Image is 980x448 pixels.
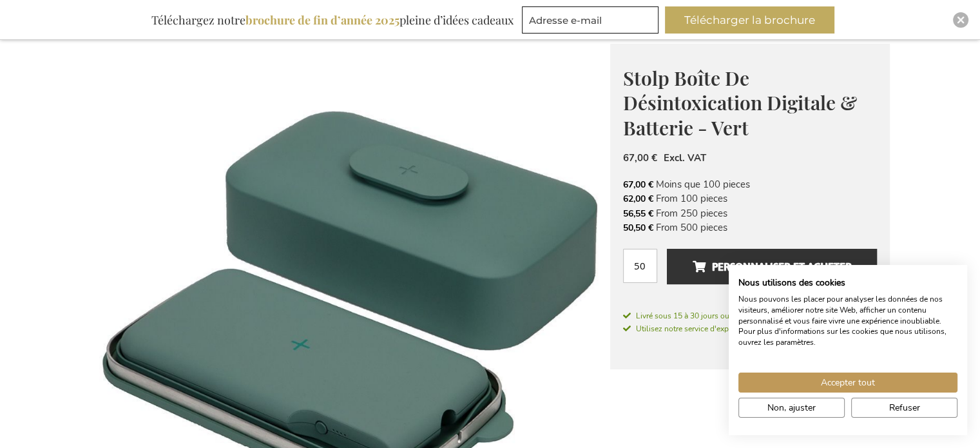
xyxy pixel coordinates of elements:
span: Accepter tout [821,376,875,389]
form: marketing offers and promotions [522,6,662,37]
p: Nous pouvons les placer pour analyser les données de nos visiteurs, améliorer notre site Web, aff... [738,294,957,348]
button: Télécharger la brochure [665,6,834,34]
span: 67,00 € [623,179,653,191]
span: 62,00 € [623,193,653,205]
li: Moins que 100 pieces [623,177,877,191]
img: Close [957,16,965,24]
span: Refuser [889,401,920,414]
span: Non, ajuster [767,401,816,414]
div: Close [953,12,968,28]
h2: Nous utilisons des cookies [738,277,957,289]
input: Qté [623,249,657,283]
div: Téléchargez notre pleine d’idées cadeaux [146,6,519,34]
span: Excl. VAT [664,151,706,164]
a: Utilisez notre service d'expédition directe [623,322,778,335]
input: Adresse e-mail [522,6,658,34]
li: From 100 pieces [623,191,877,206]
button: Ajustez les préférences de cookie [738,398,845,418]
li: From 250 pieces [623,206,877,220]
a: Livré sous 15 à 30 jours ouvrables [623,310,877,322]
span: 56,55 € [623,208,653,220]
span: Personnaliser et acheter [692,257,851,277]
button: Personnaliser et acheter [667,249,876,284]
span: 50,50 € [623,222,653,234]
button: Refuser tous les cookies [851,398,957,418]
button: Accepter tous les cookies [738,373,957,393]
b: brochure de fin d’année 2025 [245,12,399,28]
span: 67,00 € [623,151,657,164]
span: Utilisez notre service d'expédition directe [623,324,778,334]
span: Stolp Boîte De Désintoxication Digitale & Batterie - Vert [623,65,857,141]
li: From 500 pieces [623,220,877,235]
